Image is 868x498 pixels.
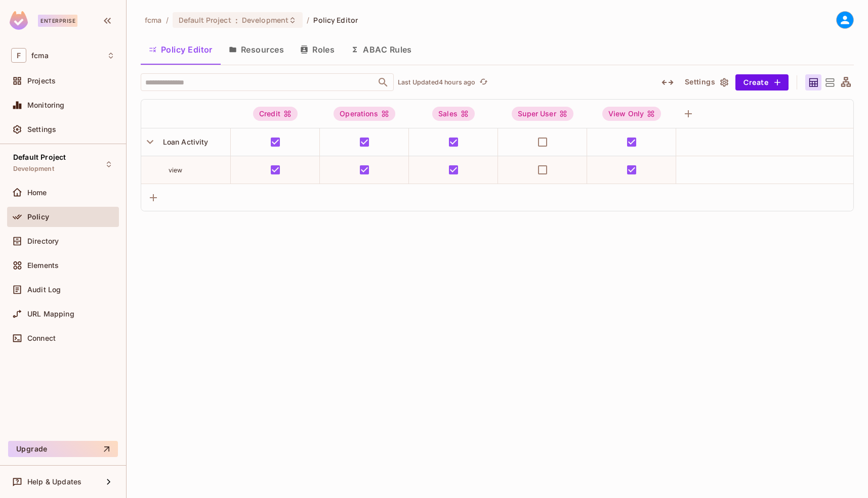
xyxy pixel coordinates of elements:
div: View Only [602,107,661,121]
span: F [11,48,26,63]
span: Elements [27,261,59,269]
span: Loan Activity [159,138,209,146]
span: the active workspace [145,15,162,25]
button: Policy Editor [141,37,221,62]
span: Policy Editor [313,15,358,25]
div: Super User [512,107,573,121]
span: Directory [27,237,59,245]
button: Upgrade [8,441,118,457]
button: refresh [477,76,489,88]
span: URL Mapping [27,310,74,318]
span: Settings [27,125,56,133]
div: Sales [432,107,475,121]
span: Home [27,189,47,197]
div: Enterprise [38,15,77,27]
li: / [307,15,309,25]
button: Settings [681,74,731,90]
span: : [235,16,238,24]
span: Default Project [13,153,66,161]
span: Policy [27,213,49,221]
span: Monitoring [27,101,65,109]
img: SReyMgAAAABJRU5ErkJggg== [10,11,28,30]
button: ABAC Rules [343,37,420,62]
span: Connect [27,334,56,342]
span: Development [13,165,54,173]
button: Open [376,75,390,89]
span: Workspace: fcma [31,52,49,60]
div: Operations [334,107,395,121]
button: Create [735,74,789,90]
p: Last Updated 4 hours ago [398,78,475,86]
span: Click to refresh data [475,76,489,88]
span: Audit Log [27,286,61,294]
span: Help & Updates [27,478,81,486]
button: Resources [221,37,292,62]
span: view [169,166,183,174]
span: Development [242,15,288,25]
span: Projects [27,77,56,85]
span: refresh [479,77,488,87]
div: Credit [253,107,298,121]
span: Default Project [179,15,231,25]
button: Roles [292,37,343,62]
li: / [166,15,169,25]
